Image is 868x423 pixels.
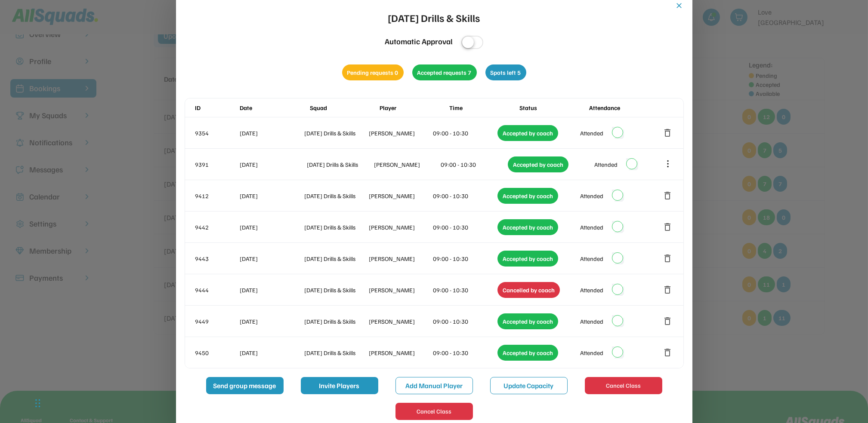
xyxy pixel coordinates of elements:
div: 9442 [195,223,238,232]
button: delete [663,316,673,326]
div: Attended [580,254,603,263]
div: [DATE] [240,254,303,263]
div: Accepted by coach [497,125,558,141]
div: 09:00 - 10:30 [433,317,496,326]
button: Cancel Class [585,377,662,394]
div: 9412 [195,191,238,200]
div: [DATE] [240,160,306,169]
div: 09:00 - 10:30 [433,223,496,232]
button: delete [663,253,673,264]
div: [DATE] Drills & Skills [304,223,367,232]
div: Cancelled by coach [497,282,560,298]
div: [PERSON_NAME] [369,191,432,200]
div: Accepted requests 7 [412,64,477,80]
button: delete [663,128,673,138]
div: [DATE] Drills & Skills [388,10,480,25]
div: Attended [580,129,603,138]
div: Accepted by coach [497,219,558,235]
div: Attended [580,285,603,294]
div: Attended [580,223,603,232]
div: [DATE] Drills & Skills [304,317,367,326]
div: 9443 [195,254,238,263]
button: delete [663,285,673,295]
div: [PERSON_NAME] [369,129,432,138]
div: 09:00 - 10:30 [433,129,496,138]
div: Accepted by coach [497,251,558,267]
div: 09:00 - 10:30 [433,254,496,263]
div: [DATE] [240,317,303,326]
div: Attendance [589,103,657,112]
div: Accepted by coach [497,313,558,329]
button: Send group message [206,377,284,394]
div: Time [449,103,517,112]
div: ID [195,103,238,112]
button: close [675,1,684,10]
button: delete [663,222,673,232]
div: [PERSON_NAME] [369,223,432,232]
div: Accepted by coach [508,156,568,172]
div: [DATE] Drills & Skills [304,254,367,263]
div: Spots left 5 [485,64,526,80]
button: delete [663,347,673,358]
div: [DATE] [240,285,303,294]
div: [PERSON_NAME] [369,317,432,326]
div: [PERSON_NAME] [374,160,439,169]
div: Attended [580,317,603,326]
button: Invite Players [301,377,378,394]
div: Date [240,103,308,112]
div: 9444 [195,285,238,294]
div: [DATE] [240,348,303,357]
div: 9354 [195,129,238,138]
div: [PERSON_NAME] [369,254,432,263]
div: Status [519,103,587,112]
div: [DATE] [240,223,303,232]
div: [DATE] [240,191,303,200]
div: Player [380,103,448,112]
button: Update Capacity [490,377,568,394]
div: Automatic Approval [385,36,453,47]
div: 09:00 - 10:30 [433,285,496,294]
div: Accepted by coach [497,188,558,204]
button: Add Manual Player [395,377,473,394]
div: [PERSON_NAME] [369,285,432,294]
div: Attended [594,160,618,169]
div: Squad [310,103,378,112]
div: [PERSON_NAME] [369,348,432,357]
div: [DATE] [240,129,303,138]
div: 09:00 - 10:30 [433,348,496,357]
div: [DATE] Drills & Skills [304,191,367,200]
div: 9449 [195,317,238,326]
div: [DATE] Drills & Skills [307,160,372,169]
button: Cancel Class [395,403,473,420]
div: 9391 [195,160,238,169]
div: [DATE] Drills & Skills [304,348,367,357]
div: Accepted by coach [497,345,558,361]
div: Attended [580,348,603,357]
div: Pending requests 0 [342,64,404,80]
div: Attended [580,191,603,200]
div: 09:00 - 10:30 [441,160,507,169]
div: [DATE] Drills & Skills [304,129,367,138]
div: 09:00 - 10:30 [433,191,496,200]
div: 9450 [195,348,238,357]
div: [DATE] Drills & Skills [304,285,367,294]
button: delete [663,190,673,201]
